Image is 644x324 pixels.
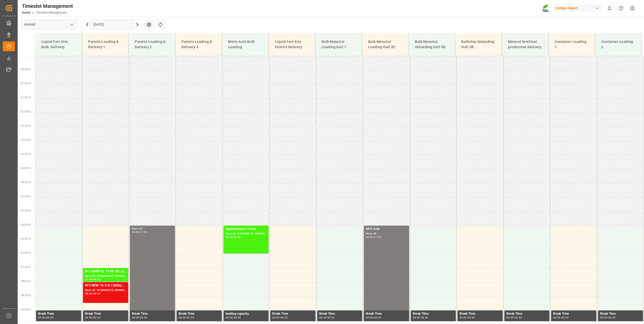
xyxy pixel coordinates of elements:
div: - [139,231,140,233]
div: 09:00 [366,316,373,319]
div: 09:30 [140,316,147,319]
div: Break Time [85,311,126,316]
span: 05:30 Hr [21,209,31,212]
div: 07:00 [234,236,241,238]
div: - [139,316,140,319]
span: 01:30 Hr [21,96,31,99]
div: - [607,316,608,319]
div: Main ref : 6100002247, 2000001180 [85,274,126,278]
div: 09:30 [234,316,241,319]
div: Paletts Loading & Delivery 2 [133,37,171,52]
div: Break Time [319,311,360,316]
span: 02:00 Hr [21,110,31,113]
div: Main ref : , [366,232,407,236]
div: Main ref : 6100002177, 2000001692 [226,232,267,236]
div: 09:00 [38,316,45,319]
div: Break Time [179,311,220,316]
div: Liquid Fert Site Bulk Delivery [39,37,78,52]
div: 09:00 [85,316,92,319]
div: Break Time [413,311,454,316]
div: - [92,316,93,319]
div: 09:00 [553,316,560,319]
div: 09:00 [413,316,420,319]
div: Break Time [272,311,313,316]
div: Break Time [553,311,594,316]
div: Bulk Material Unloading Hall 3B [413,37,451,52]
div: Nitric Acid Bulk Loading [226,37,264,52]
span: 02:30 Hr [21,124,31,127]
div: Main ref : 6100002210, 2000001368 2000001243 [85,288,126,292]
div: 21:00 [374,236,381,238]
div: - [45,316,46,319]
div: Salpetersäure 53 lose [226,227,267,232]
div: 06:00 [132,231,139,233]
div: Container Loading 1 [553,37,591,52]
div: - [186,316,187,319]
div: 09:30 [374,316,381,319]
div: NPK Gold [366,227,407,232]
div: BFL BORO SL 11%B 10L (x60) DE,EN (2024)BT FAIR 25-5-8 35%UH 3M 25kg (x40) INT [85,269,126,274]
div: 09:30 [280,316,288,319]
input: DD.MM.YYYY [90,20,134,29]
div: 09:30 [515,316,522,319]
div: - [560,316,561,319]
div: Break Time [460,311,501,316]
div: 09:30 [421,316,428,319]
span: 09:00 Hr [21,308,31,311]
div: Break Time [600,311,641,316]
div: Bulk Material Loading Hall 1 [319,37,358,52]
div: - [467,316,468,319]
div: Main ref : , [132,227,173,231]
div: Container Loading 2 [599,37,638,52]
div: - [420,316,421,319]
div: 06:00 [226,236,233,238]
span: 07:00 Hr [21,252,31,254]
a: Home [22,11,30,14]
div: 08:00 [93,278,100,281]
div: 08:00 [85,292,92,295]
div: 08:45 [93,292,100,295]
div: Mineral fertilizer production delivery [506,37,544,52]
div: Bulkship Unloading Hall 3B [459,37,498,52]
div: - [373,236,374,238]
div: Liquid Fert Site Paletts Delivery [273,37,311,52]
span: 06:00 Hr [21,223,31,226]
div: - [233,316,233,319]
div: 09:30 [561,316,569,319]
div: 21:00 [140,231,147,233]
div: - [373,316,374,319]
div: 09:30 [93,316,100,319]
div: loading capacity [226,311,267,316]
input: Type to search/select [21,20,77,29]
div: RFU NEW 15-5-8 1200kg Beist. Premix BBBLK PREMIUM [DATE] 25kg(x40)D,EN,PL,FNLBT FAIR 25-5-8 35%UH... [85,283,126,288]
div: - [514,316,514,319]
div: - [92,292,93,295]
span: 07:30 Hr [21,266,31,268]
div: - [92,278,93,281]
div: - [233,236,233,238]
span: 01:00 Hr [21,82,31,85]
button: Compo Expert [553,3,604,13]
span: 03:30 Hr [21,153,31,155]
div: 09:00 [460,316,467,319]
div: 06:00 [366,236,373,238]
div: Bulk Material Loading Hall 3C [366,37,405,52]
span: 04:30 Hr [21,181,31,184]
div: Break Time [132,311,173,316]
div: 09:00 [226,316,233,319]
div: 09:30 [187,316,194,319]
div: 09:00 [272,316,280,319]
button: open menu [68,21,75,29]
div: 09:00 [506,316,514,319]
div: 09:30 [46,316,53,319]
button: show 0 new notifications [604,3,615,14]
span: 05:00 Hr [21,195,31,198]
div: Break Time [366,311,407,316]
div: 09:30 [608,316,615,319]
div: Timeslot Management [22,2,73,10]
span: 00:30 Hr [21,68,31,71]
span: 06:30 Hr [21,237,31,240]
button: Help Center [615,3,627,14]
div: - [280,316,280,319]
div: - [326,316,327,319]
